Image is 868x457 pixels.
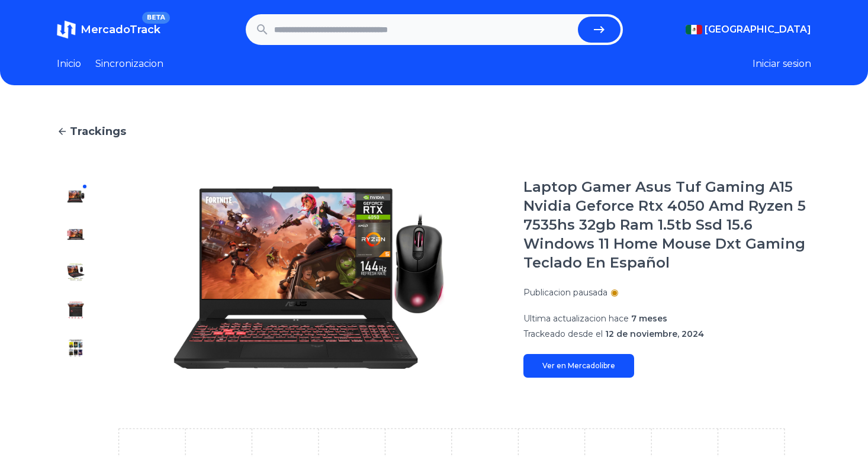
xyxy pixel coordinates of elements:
span: Trackings [70,123,126,140]
img: MercadoTrack [57,20,76,39]
a: Inicio [57,57,81,71]
span: [GEOGRAPHIC_DATA] [705,22,811,37]
span: MercadoTrack [81,23,160,36]
button: Iniciar sesion [753,57,811,71]
span: BETA [142,12,170,24]
span: Trackeado desde el [523,329,603,339]
img: Laptop Gamer Asus Tuf Gaming A15 Nvidia Geforce Rtx 4050 Amd Ryzen 5 7535hs 32gb Ram 1.5tb Ssd 15... [66,339,85,358]
img: Laptop Gamer Asus Tuf Gaming A15 Nvidia Geforce Rtx 4050 Amd Ryzen 5 7535hs 32gb Ram 1.5tb Ssd 15... [66,263,85,282]
p: Publicacion pausada [523,287,607,298]
span: 12 de noviembre, 2024 [605,329,704,339]
h1: Laptop Gamer Asus Tuf Gaming A15 Nvidia Geforce Rtx 4050 Amd Ryzen 5 7535hs 32gb Ram 1.5tb Ssd 15... [523,178,811,272]
img: Laptop Gamer Asus Tuf Gaming A15 Nvidia Geforce Rtx 4050 Amd Ryzen 5 7535hs 32gb Ram 1.5tb Ssd 15... [66,187,85,206]
a: Trackings [57,123,811,140]
span: Ultima actualizacion hace [523,313,629,324]
a: MercadoTrackBETA [57,20,160,39]
a: Ver en Mercadolibre [523,354,634,378]
img: Laptop Gamer Asus Tuf Gaming A15 Nvidia Geforce Rtx 4050 Amd Ryzen 5 7535hs 32gb Ram 1.5tb Ssd 15... [66,301,85,320]
img: Laptop Gamer Asus Tuf Gaming A15 Nvidia Geforce Rtx 4050 Amd Ryzen 5 7535hs 32gb Ram 1.5tb Ssd 15... [66,225,85,244]
a: Sincronizacion [95,57,163,71]
button: [GEOGRAPHIC_DATA] [686,22,811,37]
span: 7 meses [631,313,667,324]
img: Mexico [686,25,702,34]
img: Laptop Gamer Asus Tuf Gaming A15 Nvidia Geforce Rtx 4050 Amd Ryzen 5 7535hs 32gb Ram 1.5tb Ssd 15... [118,178,500,378]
